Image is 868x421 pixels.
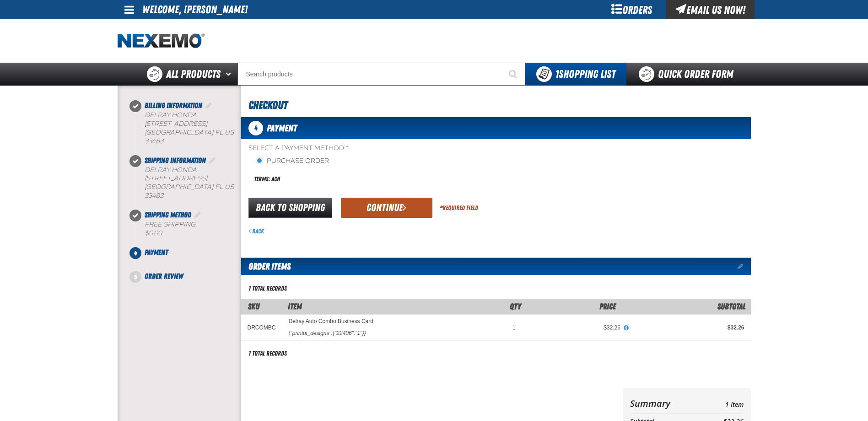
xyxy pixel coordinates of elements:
span: [GEOGRAPHIC_DATA] [145,183,213,191]
li: Payment. Step 4 of 5. Not Completed [135,247,241,271]
li: Billing Information. Step 1 of 5. Completed [135,100,241,155]
button: Open All Products pages [222,63,237,86]
bdo: 33483 [145,192,163,200]
button: Start Searching [502,63,525,86]
div: Free Shipping: [145,221,241,238]
span: Item [288,302,302,311]
span: Select a Payment Method [248,144,496,153]
bdo: 33483 [145,137,163,145]
span: Shopping List [555,68,615,81]
span: Delray Honda [145,111,197,119]
input: Search [237,63,525,86]
a: Edit Billing Information [204,101,213,110]
span: FL [215,183,223,191]
span: Subtotal [717,302,745,311]
span: US [225,183,234,191]
div: $32.26 [633,324,744,331]
span: 4 [129,247,141,259]
span: Qty [510,302,521,311]
strong: 1 [555,68,559,81]
input: Purchase Order [256,157,263,164]
span: Shipping Information [145,156,206,165]
span: 1 [512,324,516,331]
img: Nexemo logo [118,33,205,49]
a: Quick Order Form [626,63,750,86]
div: 1 total records [248,284,287,293]
label: Purchase Order [256,157,329,166]
th: Summary [630,395,700,411]
span: FL [215,129,223,136]
span: Payment [267,123,297,134]
a: Edit Shipping Information [208,156,217,165]
a: Edit items [738,263,751,270]
span: All Products [166,66,221,82]
h2: Order Items [241,258,291,275]
span: Shipping Method [145,210,191,219]
span: [STREET_ADDRESS] [145,120,207,128]
a: Home [118,33,205,49]
td: DRCOMBC [241,314,282,340]
nav: Checkout steps. Current step is Payment. Step 4 of 5 [129,100,241,282]
span: Delray Honda [145,166,197,174]
span: Payment [145,248,168,257]
span: Billing Information [145,101,202,110]
div: Terms: ACH [248,169,496,189]
div: 1 total records [248,349,287,358]
div: $32.26 [528,324,620,331]
a: Back [248,227,264,235]
a: SKU [248,302,259,311]
a: Delray Auto Combo Business Card [289,318,373,325]
a: Back to Shopping [248,198,332,218]
span: US [225,129,234,136]
td: 1 Item [700,395,743,411]
span: Price [599,302,616,311]
div: Required Field [440,204,478,212]
span: 5 [129,271,141,283]
li: Shipping Method. Step 3 of 5. Completed [135,210,241,247]
li: Shipping Information. Step 2 of 5. Completed [135,155,241,210]
span: [STREET_ADDRESS] [145,174,207,182]
span: [GEOGRAPHIC_DATA] [145,129,213,136]
div: {"printui_designs":{"22406":"1"}} [289,329,366,337]
button: You have 1 Shopping List. Open to view details [525,63,626,86]
strong: $0.00 [145,229,162,237]
button: View All Prices for Delray Auto Combo Business Card [620,324,632,332]
a: Edit Shipping Method [193,210,202,219]
span: Checkout [248,99,287,112]
span: 4 [248,121,263,135]
button: Continue [341,198,432,218]
span: Order Review [145,272,183,281]
li: Order Review. Step 5 of 5. Not Completed [135,271,241,282]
